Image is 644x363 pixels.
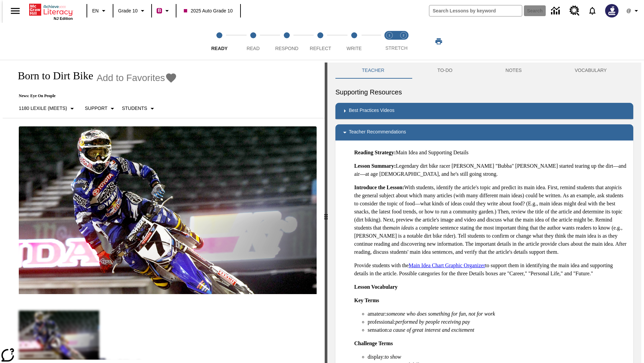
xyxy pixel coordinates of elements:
[233,23,272,60] button: Read step 2 of 5
[97,73,165,83] span: Add to Favorites
[368,310,628,318] li: amateur:
[11,93,177,98] p: News: Eye On People
[122,105,147,112] p: Students
[386,311,495,317] em: someone who does something for fun, not for work
[354,261,628,278] p: Provide students with the to support them in identifying the main idea and supporting details in ...
[547,2,566,20] a: Data Center
[389,225,411,231] em: main idea
[325,63,327,363] div: Press Enter or Spacebar and then press right and left arrow keys to move the slider
[385,45,408,51] span: STRETCH
[354,297,379,303] strong: Key Terms
[267,23,306,60] button: Respond step 3 of 5
[368,353,628,361] li: display:
[335,87,633,97] h6: Supporting Resources
[380,23,399,60] button: Stretch Read step 1 of 2
[19,126,317,294] img: Motocross racer James Stewart flies through the air on his dirt bike.
[3,63,325,360] div: reading
[626,7,631,14] span: @
[346,46,362,51] span: Write
[211,46,228,51] span: Ready
[118,7,138,14] span: Grade 10
[335,103,633,119] div: Best Practices Videos
[158,6,161,15] span: B
[154,5,174,17] button: Boost Class color is violet red. Change class color
[335,124,633,140] div: Teacher Recommendations
[607,185,618,190] em: topic
[354,162,628,178] p: Legendary dirt bike racer [PERSON_NAME] "Bubba" [PERSON_NAME] started tearing up the dirt—and air...
[349,128,406,136] p: Teacher Recommendations
[566,2,584,20] a: Resource Center, Will open in new tab
[394,23,413,60] button: Stretch Respond step 2 of 2
[385,354,401,360] em: to show
[335,63,633,79] div: Instructional Panel Tabs
[89,5,111,17] button: Language: EN, Select a language
[354,340,393,346] strong: Challenge Terms
[354,184,628,256] p: With students, identify the article's topic and predict its main idea. First, remind students tha...
[97,72,177,84] button: Add to Favorites - Born to Dirt Bike
[584,2,601,19] a: Notifications
[54,16,73,21] span: NJ Edition
[411,63,479,79] button: TO-DO
[402,34,404,37] text: 2
[354,150,396,155] strong: Reading Strategy:
[19,105,67,112] p: 1180 Lexile (Meets)
[389,327,474,333] em: a cause of great interest and excitement
[275,46,298,51] span: Respond
[11,70,93,82] h1: Born to Dirt Bike
[16,103,79,115] button: Select Lexile, 1180 Lexile (Meets)
[119,103,159,115] button: Select Student
[29,2,73,21] div: Home
[601,2,623,19] button: Select a new avatar
[479,63,548,79] button: NOTES
[395,319,470,325] em: performed by people receiving pay
[5,1,25,21] button: Open side menu
[354,284,397,290] strong: Lesson Vocabulary
[623,5,644,17] button: Profile/Settings
[354,149,628,157] p: Main Idea and Supporting Details
[85,105,107,112] p: Support
[115,5,149,17] button: Grade: Grade 10, Select a grade
[92,7,99,14] span: EN
[428,35,449,47] button: Print
[368,326,628,334] li: sensation:
[335,23,374,60] button: Write step 5 of 5
[605,4,619,17] img: Avatar
[429,5,522,16] input: search field
[184,7,232,14] span: 2025 Auto Grade 10
[82,103,119,115] button: Scaffolds, Support
[409,263,485,268] a: Main Idea Chart Graphic Organizer
[548,63,633,79] button: VOCABULARY
[354,163,396,169] strong: Lesson Summary:
[349,107,394,115] p: Best Practices Videos
[335,63,411,79] button: Teacher
[388,34,390,37] text: 1
[310,46,331,51] span: Reflect
[200,23,239,60] button: Ready step 1 of 5
[354,185,404,190] strong: Introduce the Lesson:
[247,46,260,51] span: Read
[368,318,628,326] li: professional:
[327,63,641,363] div: activity
[301,23,340,60] button: Reflect step 4 of 5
